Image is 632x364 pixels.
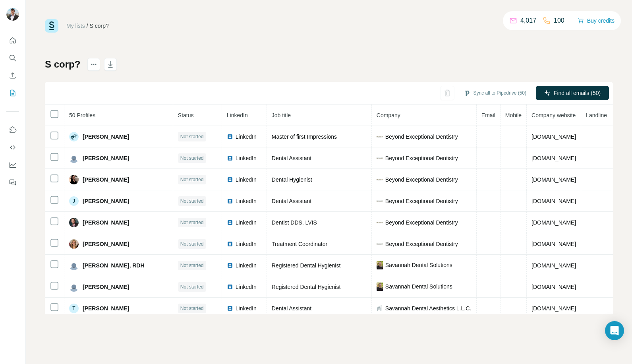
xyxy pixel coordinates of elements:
[236,197,257,205] span: LinkedIn
[45,58,80,71] h1: S corp?
[83,197,129,205] span: [PERSON_NAME]
[6,68,19,83] button: Enrich CSV
[83,304,129,312] span: [PERSON_NAME]
[385,176,458,184] span: Beyond Exceptional Dentistry
[531,155,576,161] span: [DOMAIN_NAME]
[586,112,607,118] span: Landline
[377,219,383,226] img: company-logo
[69,218,79,227] img: Avatar
[236,133,257,141] span: LinkedIn
[227,198,233,204] img: LinkedIn logo
[531,241,576,247] span: [DOMAIN_NAME]
[272,241,327,247] span: Treatment Coordinator
[458,87,532,99] button: Sync all to Pipedrive (50)
[236,283,257,291] span: LinkedIn
[69,239,79,249] img: Avatar
[180,283,204,290] span: Not started
[531,305,576,312] span: [DOMAIN_NAME]
[385,154,458,162] span: Beyond Exceptional Dentistry
[180,240,204,248] span: Not started
[377,176,383,183] img: company-logo
[227,134,233,140] img: LinkedIn logo
[272,155,311,161] span: Dental Assistant
[69,132,79,141] img: Avatar
[69,175,79,184] img: Avatar
[377,241,383,247] img: company-logo
[385,219,458,227] span: Beyond Exceptional Dentistry
[6,123,19,137] button: Use Surfe on LinkedIn
[236,240,257,248] span: LinkedIn
[272,284,341,290] span: Registered Dental Hygienist
[83,219,129,227] span: [PERSON_NAME]
[180,176,204,183] span: Not started
[69,304,79,313] div: T
[531,198,576,204] span: [DOMAIN_NAME]
[180,305,204,312] span: Not started
[6,51,19,65] button: Search
[87,58,100,71] button: actions
[531,219,576,226] span: [DOMAIN_NAME]
[69,282,79,292] img: Avatar
[178,112,194,118] span: Status
[227,112,248,118] span: LinkedIn
[554,16,564,25] p: 100
[272,134,337,140] span: Master of first Impressions
[227,176,233,183] img: LinkedIn logo
[227,262,233,269] img: LinkedIn logo
[180,133,204,140] span: Not started
[531,262,576,269] span: [DOMAIN_NAME]
[227,284,233,290] img: LinkedIn logo
[69,196,79,206] div: J
[385,283,452,290] span: Savannah Dental Solutions
[385,240,458,248] span: Beyond Exceptional Dentistry
[272,305,311,312] span: Dental Assistant
[531,284,576,290] span: [DOMAIN_NAME]
[69,153,79,163] img: Avatar
[272,219,317,226] span: Dentist DDS, LVIS
[377,155,383,161] img: company-logo
[236,261,257,269] span: LinkedIn
[227,241,233,247] img: LinkedIn logo
[180,219,204,226] span: Not started
[227,155,233,161] img: LinkedIn logo
[531,112,576,118] span: Company website
[377,283,383,290] img: company-logo
[83,283,129,291] span: [PERSON_NAME]
[6,175,19,190] button: Feedback
[6,86,19,100] button: My lists
[6,140,19,155] button: Use Surfe API
[90,22,109,30] div: S corp?
[236,154,257,162] span: LinkedIn
[66,23,85,29] a: My lists
[69,261,79,270] img: Avatar
[377,198,383,204] img: company-logo
[83,176,129,184] span: [PERSON_NAME]
[87,22,88,30] li: /
[6,158,19,172] button: Dashboard
[6,8,19,21] img: Avatar
[180,197,204,205] span: Not started
[385,261,452,269] span: Savannah Dental Solutions
[227,305,233,312] img: LinkedIn logo
[481,112,495,118] span: Email
[227,219,233,226] img: LinkedIn logo
[83,133,129,141] span: [PERSON_NAME]
[83,261,145,269] span: [PERSON_NAME], RDH
[520,16,536,25] p: 4,017
[236,176,257,184] span: LinkedIn
[554,89,601,97] span: Find all emails (50)
[377,112,400,118] span: Company
[272,262,341,269] span: Registered Dental Hygienist
[385,133,458,141] span: Beyond Exceptional Dentistry
[377,261,383,269] img: company-logo
[83,240,129,248] span: [PERSON_NAME]
[272,112,291,118] span: Job title
[505,112,522,118] span: Mobile
[605,321,624,340] div: Open Intercom Messenger
[578,15,615,26] button: Buy credits
[385,197,458,205] span: Beyond Exceptional Dentistry
[272,176,312,183] span: Dental Hygienist
[236,219,257,227] span: LinkedIn
[83,154,129,162] span: [PERSON_NAME]
[45,19,58,33] img: Surfe Logo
